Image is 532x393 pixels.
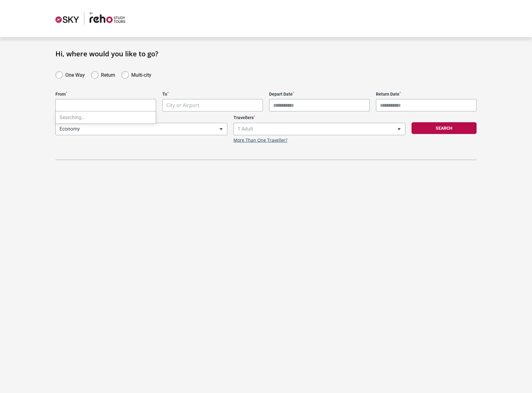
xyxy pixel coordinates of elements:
[131,71,151,78] label: Multi-city
[269,92,370,97] label: Depart Date
[233,138,287,143] a: More Than One Traveller?
[55,92,156,97] label: From
[55,99,156,111] span: City or Airport
[163,99,263,111] span: City or Airport
[166,102,199,109] span: City or Airport
[65,71,85,78] label: One Way
[162,92,263,97] label: To
[55,50,477,58] h1: Hi, where would you like to go?
[412,122,477,134] button: Search
[55,123,227,135] span: Economy
[233,115,405,120] label: Travellers
[56,123,227,135] span: Economy
[376,92,477,97] label: Return Date
[233,123,405,135] span: 1 Adult
[56,111,156,123] li: Searching…
[234,123,405,135] span: 1 Adult
[162,99,263,111] span: City or Airport
[101,71,115,78] label: Return
[56,99,156,111] input: Search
